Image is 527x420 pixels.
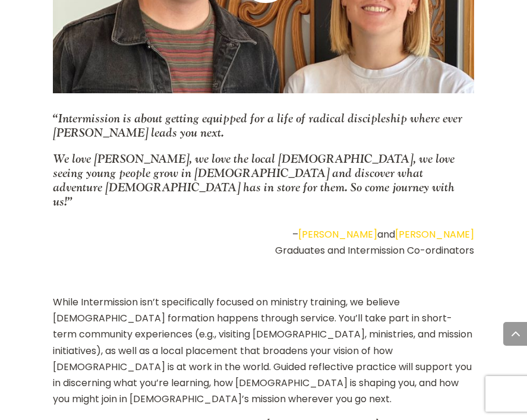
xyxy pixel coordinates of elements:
[53,151,475,209] p: We love [PERSON_NAME], we love the local [DEMOGRAPHIC_DATA], we love seeing young people grow in ...
[395,228,474,241] a: [PERSON_NAME]
[298,228,377,241] a: [PERSON_NAME]
[53,111,475,151] p: “Intermission is about getting equipped for a life of radical discipleship where ever [PERSON_NAM...
[53,294,475,416] p: While Intermission isn’t specifically focused on ministry training, we believe [DEMOGRAPHIC_DATA]...
[53,226,475,258] p: – and Graduates and Intermission Co-ordinators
